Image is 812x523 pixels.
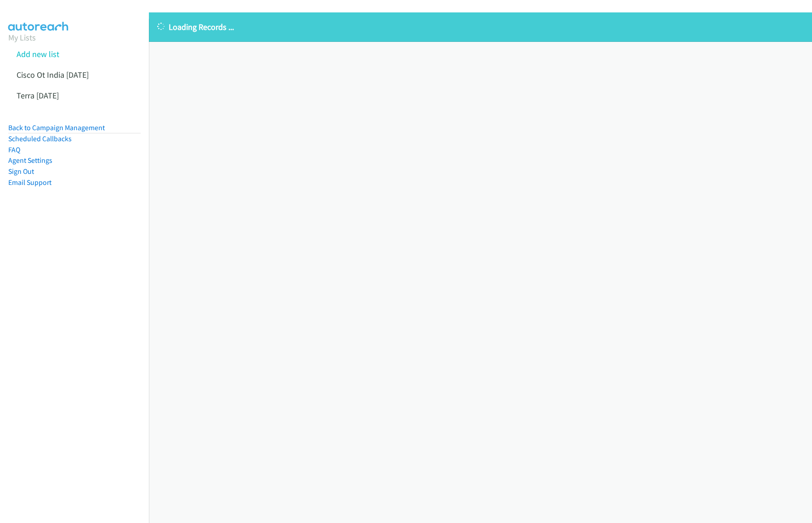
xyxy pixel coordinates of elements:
a: FAQ [8,145,20,154]
p: Loading Records ... [157,21,804,33]
a: Scheduled Callbacks [8,134,72,143]
a: Agent Settings [8,156,52,165]
a: Back to Campaign Management [8,123,105,132]
a: Terra [DATE] [17,90,59,101]
a: Cisco Ot India [DATE] [17,69,89,80]
a: My Lists [8,32,36,43]
a: Sign Out [8,167,34,176]
a: Add new list [17,49,59,59]
a: Email Support [8,178,51,187]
